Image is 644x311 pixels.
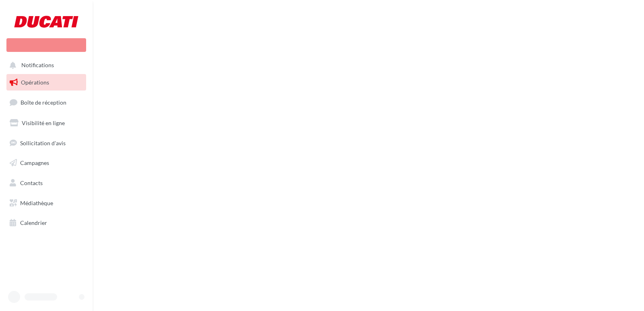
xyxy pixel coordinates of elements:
span: Notifications [21,62,54,69]
div: Nouvelle campagne [6,38,86,52]
span: Boîte de réception [21,99,66,106]
a: Calendrier [5,214,88,231]
a: Visibilité en ligne [5,115,88,132]
span: Contacts [20,179,43,186]
span: Campagnes [20,159,49,166]
a: Médiathèque [5,195,88,212]
span: Médiathèque [20,200,53,206]
a: Sollicitation d'avis [5,135,88,152]
a: Opérations [5,74,88,91]
a: Campagnes [5,154,88,171]
span: Sollicitation d'avis [20,139,66,146]
span: Visibilité en ligne [22,119,65,126]
a: Contacts [5,175,88,192]
span: Opérations [21,79,49,86]
span: Calendrier [20,219,47,226]
a: Boîte de réception [5,94,88,111]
